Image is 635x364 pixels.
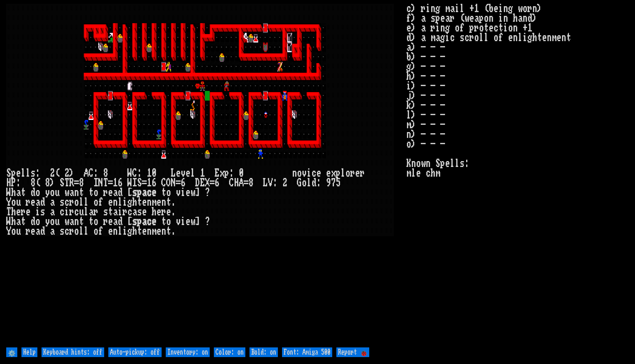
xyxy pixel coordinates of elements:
[79,217,84,226] div: t
[69,197,74,207] div: r
[11,168,16,178] div: p
[147,168,152,178] div: 1
[132,188,137,197] div: s
[132,217,137,226] div: s
[331,168,336,178] div: x
[74,207,79,217] div: c
[181,188,185,197] div: i
[127,226,132,236] div: g
[311,168,316,178] div: c
[137,178,142,188] div: S
[292,168,297,178] div: n
[142,207,147,217] div: e
[16,226,21,236] div: u
[118,217,123,226] div: d
[45,217,50,226] div: y
[21,188,26,197] div: t
[360,168,365,178] div: r
[176,178,181,188] div: =
[11,178,16,188] div: P
[69,188,74,197] div: a
[147,178,152,188] div: 1
[336,347,369,357] input: Report 🐞
[6,347,17,357] input: ⚙️
[142,178,147,188] div: =
[166,347,210,357] input: Inventory: on
[156,207,161,217] div: e
[35,197,40,207] div: a
[89,217,93,226] div: t
[93,178,98,188] div: I
[60,197,64,207] div: s
[93,188,98,197] div: o
[74,226,79,236] div: o
[248,178,253,188] div: 8
[40,226,45,236] div: d
[113,188,118,197] div: a
[161,207,166,217] div: r
[171,207,176,217] div: .
[64,197,69,207] div: c
[64,168,69,178] div: 2
[35,217,40,226] div: o
[205,188,210,197] div: ?
[103,207,108,217] div: s
[16,217,21,226] div: a
[224,168,229,178] div: p
[113,197,118,207] div: n
[195,188,200,197] div: ]
[229,168,234,178] div: :
[273,178,278,188] div: :
[21,347,37,357] input: Help
[166,197,171,207] div: t
[181,217,185,226] div: i
[108,347,162,357] input: Auto-pickup: off
[93,168,98,178] div: :
[137,188,142,197] div: p
[113,226,118,236] div: n
[326,168,331,178] div: e
[181,178,185,188] div: 6
[103,217,108,226] div: r
[171,178,176,188] div: N
[118,226,123,236] div: l
[190,217,195,226] div: w
[79,197,84,207] div: l
[156,197,161,207] div: e
[113,178,118,188] div: 1
[30,178,35,188] div: 8
[108,217,113,226] div: e
[137,226,142,236] div: t
[45,188,50,197] div: y
[50,178,55,188] div: )
[250,347,278,357] input: Bold: on
[35,207,40,217] div: i
[176,188,181,197] div: v
[6,226,11,236] div: Y
[200,168,205,178] div: 1
[11,197,16,207] div: o
[45,178,50,188] div: 8
[181,168,185,178] div: v
[152,217,156,226] div: e
[21,217,26,226] div: t
[205,217,210,226] div: ?
[118,178,123,188] div: 6
[6,168,11,178] div: S
[50,226,55,236] div: a
[103,178,108,188] div: T
[60,226,64,236] div: s
[35,178,40,188] div: (
[74,188,79,197] div: n
[185,217,190,226] div: e
[40,197,45,207] div: d
[6,197,11,207] div: Y
[161,188,166,197] div: t
[79,226,84,236] div: l
[297,168,302,178] div: o
[142,188,147,197] div: a
[239,178,244,188] div: A
[108,178,113,188] div: =
[137,207,142,217] div: s
[171,226,176,236] div: .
